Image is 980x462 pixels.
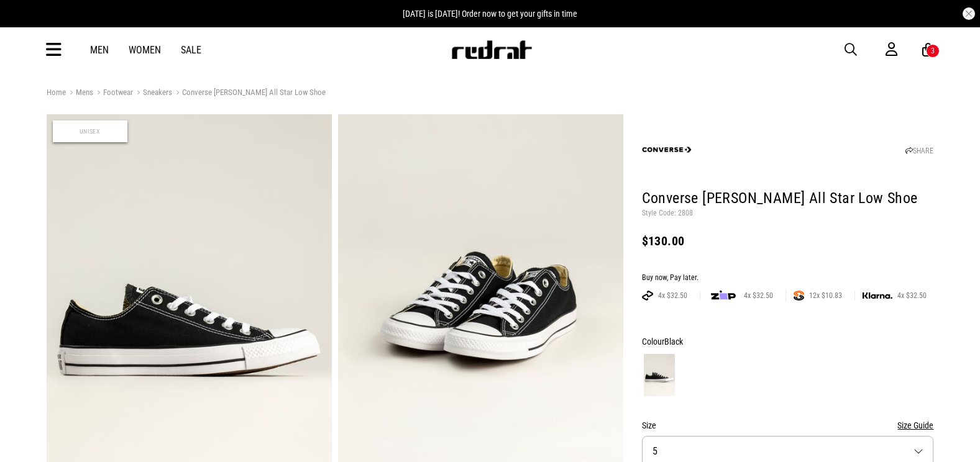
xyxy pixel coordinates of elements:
span: 4x $32.50 [739,291,778,301]
div: $130.00 [642,233,934,248]
a: Women [129,44,161,56]
div: Colour [642,334,934,349]
img: SPLITPAY [794,291,804,301]
img: Black [644,354,675,396]
a: Footwear [93,88,133,99]
a: Sneakers [133,88,172,99]
img: AFTERPAY [642,291,653,301]
span: 12x $10.83 [804,291,847,301]
div: Size [642,418,934,433]
a: 3 [922,43,934,57]
button: Size Guide [897,418,933,433]
img: KLARNA [863,292,892,299]
span: 4x $32.50 [653,291,692,301]
a: Converse [PERSON_NAME] All Star Low Shoe [172,88,326,99]
img: zip [711,289,736,302]
a: Sale [181,44,201,56]
a: Home [47,88,66,97]
span: Unisex [53,120,127,142]
img: Converse [642,125,692,174]
a: SHARE [905,147,933,155]
a: Mens [66,88,93,99]
img: Redrat logo [451,40,533,59]
p: Style Code: 2808 [642,209,934,219]
span: [DATE] is [DATE]! Order now to get your gifts in time [403,9,577,19]
div: Buy now, Pay later. [642,273,934,283]
span: Black [664,337,683,346]
h1: Converse [PERSON_NAME] All Star Low Shoe [642,189,934,209]
div: 3 [931,47,935,55]
a: Men [90,44,109,56]
span: 5 [653,445,657,457]
span: 4x $32.50 [892,291,932,301]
